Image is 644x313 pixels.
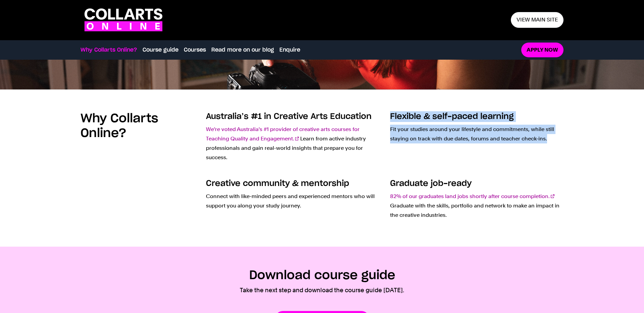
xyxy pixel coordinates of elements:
[143,46,178,54] a: Course guide
[249,268,395,283] h2: Download course guide
[206,192,379,210] p: Connect with like-minded peers and experienced mentors who will support you along your study jour...
[206,126,360,142] a: We're voted Australia's #1 provider of creative arts courses for Teaching Quality and Engagement.
[511,12,563,28] a: View main site
[211,46,274,54] a: Read more on our blog
[80,46,137,54] a: Why Collarts Online?
[184,46,206,54] a: Courses
[390,111,563,122] h3: Flexible & self-paced learning
[390,193,554,199] a: 82% of our graduates land jobs shortly after course completion.
[390,125,563,143] p: Fit your studies around your lifestyle and commitments, while still staying on track with due dat...
[240,286,404,295] p: Take the next step and download the course guide [DATE].
[80,111,198,141] h2: Why Collarts Online?
[521,43,563,58] a: Apply now
[279,46,300,54] a: Enquire
[206,111,379,122] h3: Australia’s #1 in Creative Arts Education
[206,125,379,162] p: Learn from active industry professionals and gain real-world insights that prepare you for success.
[390,192,563,220] p: Graduate with the skills, portfolio and network to make an impact in the creative industries.
[390,178,563,189] h3: Graduate job-ready
[206,178,379,189] h3: Creative community & mentorship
